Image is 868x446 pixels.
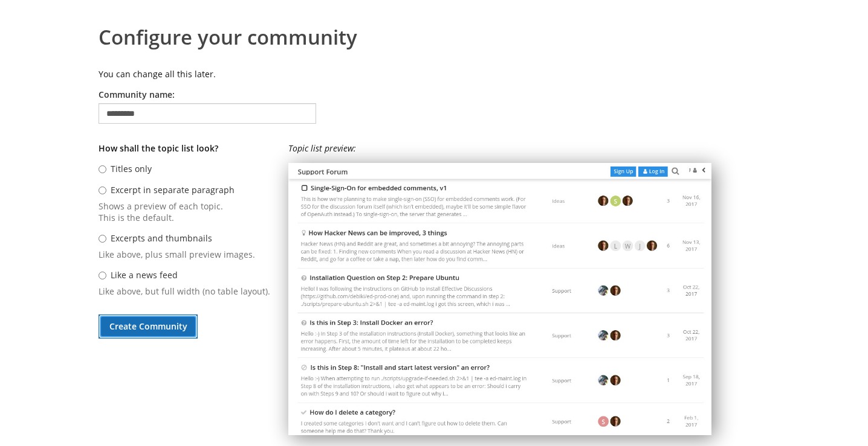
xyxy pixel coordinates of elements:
img: topic-list-excerpt-below-title.jpg [288,163,711,435]
span: Like above, but full width (no table layout). [99,285,270,297]
h1: Configure your community [99,18,776,47]
input: Excerpt in separate paragraph [99,186,106,194]
label: Excerpts and thumbnails [111,232,212,244]
input: Titles only [99,165,106,173]
label: Excerpt in separate paragraph [111,184,235,196]
button: Create Community [99,314,198,339]
input: Like a news feed [99,272,106,279]
i: Topic list preview: [288,142,356,154]
label: Titles only [111,163,152,174]
span: Like above, plus small preview images. [99,249,270,260]
label: Like a news feed [111,269,178,281]
b: How shall the topic list look? [99,142,218,154]
span: Shows a preview of each topic. This is the default. [99,200,270,223]
input: Excerpts and thumbnails [99,235,106,243]
label: Community name: [99,89,175,100]
p: You can change all this later. [99,68,776,80]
